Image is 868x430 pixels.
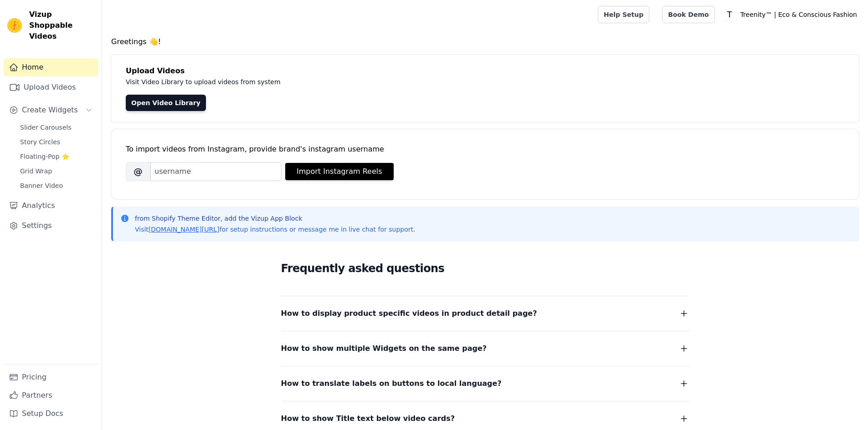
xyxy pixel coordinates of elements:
[4,405,98,423] a: Setup Docs
[15,150,98,163] a: Floating-Pop ⭐
[126,66,844,76] h4: Upload Videos
[4,197,98,215] a: Analytics
[149,226,220,233] a: [DOMAIN_NAME][URL]
[4,78,98,96] a: Upload Videos
[20,123,72,132] span: Slider Carousels
[15,179,98,192] a: Banner Video
[722,6,861,23] button: T Treenity™ | Eco & Conscious Fashion
[281,307,537,320] span: How to display product specific videos in product detail page?
[15,121,98,134] a: Slider Carousels
[281,307,689,320] button: How to display product specific videos in product detail page?
[726,10,732,19] text: T
[737,6,861,23] p: Treenity™ | Eco & Conscious Fashion
[281,259,689,278] h2: Frequently asked questions
[29,9,94,42] span: Vizup Shoppable Videos
[4,217,98,235] a: Settings
[4,386,98,405] a: Partners
[7,18,22,33] img: Vizup
[20,181,63,190] span: Banner Video
[662,6,714,23] a: Book Demo
[135,225,415,234] p: Visit for setup instructions or message me in live chat for support.
[126,162,150,181] span: @
[15,165,98,177] a: Grid Wrap
[15,136,98,148] a: Story Circles
[281,342,689,355] button: How to show multiple Widgets on the same page?
[281,412,455,425] span: How to show Title text below video cards?
[135,214,415,223] p: from Shopify Theme Editor, add the Vizup App Block
[150,162,282,181] input: username
[20,167,52,176] span: Grid Wrap
[4,368,98,386] a: Pricing
[281,412,689,425] button: How to show Title text below video cards?
[111,36,859,47] h4: Greetings 👋!
[281,377,502,390] span: How to translate labels on buttons to local language?
[126,144,844,155] div: To import videos from Instagram, provide brand's instagram username
[4,101,98,119] button: Create Widgets
[20,137,60,147] span: Story Circles
[281,342,487,355] span: How to show multiple Widgets on the same page?
[20,152,69,161] span: Floating-Pop ⭐
[126,76,534,87] p: Visit Video Library to upload videos from system
[285,163,394,180] button: Import Instagram Reels
[4,58,98,76] a: Home
[598,6,649,23] a: Help Setup
[22,105,78,116] span: Create Widgets
[126,95,206,111] a: Open Video Library
[281,377,689,390] button: How to translate labels on buttons to local language?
